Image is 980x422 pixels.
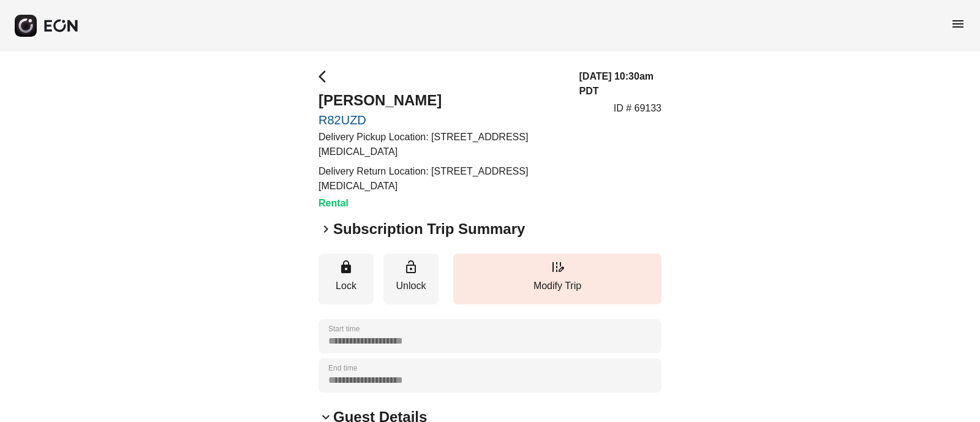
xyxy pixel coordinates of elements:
button: Lock [318,254,374,304]
p: Delivery Return Location: [STREET_ADDRESS][MEDICAL_DATA] [318,164,565,194]
span: arrow_back_ios [318,69,333,84]
span: edit_road [550,260,565,274]
p: Unlock [390,279,432,293]
span: lock [339,260,353,274]
span: menu [951,17,965,31]
p: ID # 69133 [614,101,661,116]
a: R82UZD [318,113,565,127]
button: Modify Trip [453,254,661,304]
span: lock_open [404,260,418,274]
p: Delivery Pickup Location: [STREET_ADDRESS][MEDICAL_DATA] [318,130,565,159]
h2: Subscription Trip Summary [333,219,525,239]
h3: Rental [318,196,565,211]
h2: [PERSON_NAME] [318,91,565,110]
button: Unlock [383,254,439,304]
p: Lock [325,279,367,293]
h3: [DATE] 10:30am PDT [579,69,662,99]
p: Modify Trip [459,279,655,293]
span: keyboard_arrow_right [318,222,333,236]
